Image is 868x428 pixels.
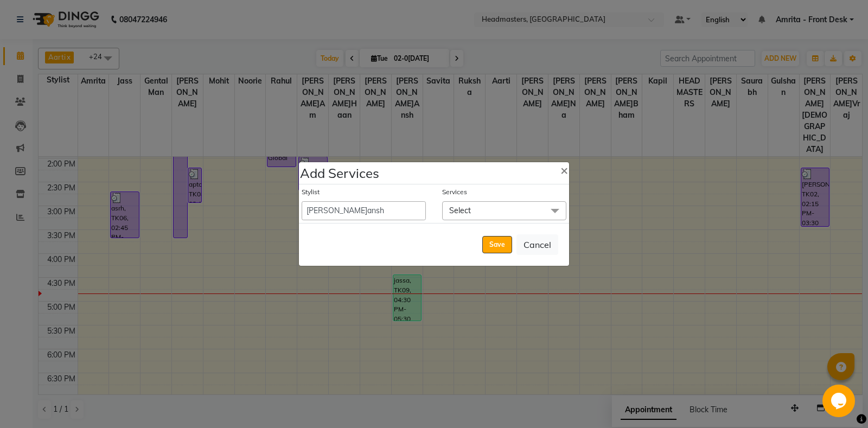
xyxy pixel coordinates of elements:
button: Save [482,236,512,253]
iframe: chat widget [822,385,857,417]
button: Cancel [516,234,558,255]
label: Services [442,187,467,197]
button: Close [552,155,577,185]
h4: Add Services [300,163,379,183]
span: Select [449,206,471,215]
label: Stylist [302,187,320,197]
span: × [560,162,568,178]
